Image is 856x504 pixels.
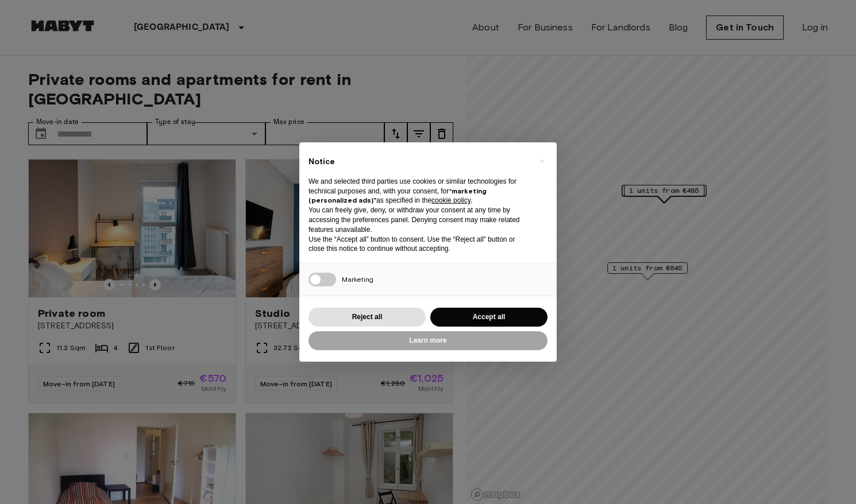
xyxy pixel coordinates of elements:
p: We and selected third parties use cookies or similar technologies for technical purposes and, wit... [309,177,529,206]
strong: “marketing (personalized ads)” [309,187,487,205]
button: Accept all [430,308,547,327]
p: You can freely give, deny, or withdraw your consent at any time by accessing the preferences pane... [309,206,529,234]
span: Marketing [342,275,373,284]
h2: Notice [309,156,529,168]
a: cookie policy [431,196,471,204]
span: × [540,154,544,168]
button: Reject all [309,308,426,327]
button: Learn more [309,331,547,350]
button: Close this notice [533,152,551,170]
p: Use the “Accept all” button to consent. Use the “Reject all” button or close this notice to conti... [309,235,529,254]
